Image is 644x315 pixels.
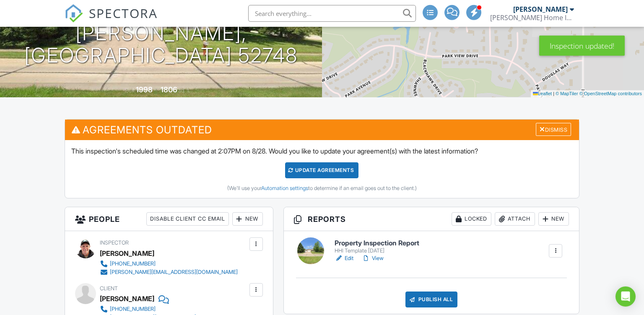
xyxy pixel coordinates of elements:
a: Leaflet [533,91,552,96]
div: Publish All [405,292,458,307]
a: Automation settings [261,185,308,191]
div: This inspection's scheduled time was changed at 2:07PM on 8/28. Would you like to update your agr... [65,140,579,198]
h6: Property Inspection Report [335,240,419,247]
div: HHI Template [DATE] [335,247,419,254]
a: SPECTORA [65,11,158,29]
a: [PHONE_NUMBER] [100,260,238,268]
input: Search everything... [248,5,416,22]
span: Inspector [100,240,129,246]
div: 1998 [136,85,153,94]
span: | [553,91,554,96]
h3: Agreements Outdated [65,120,579,140]
a: [PERSON_NAME][EMAIL_ADDRESS][DOMAIN_NAME] [100,268,238,276]
a: View [362,254,384,263]
div: Dismiss [536,123,571,136]
a: Edit [335,254,353,263]
a: [PHONE_NUMBER] [100,305,196,313]
span: Client [100,285,118,292]
h3: Reports [284,207,579,231]
div: Open Intercom Messenger [615,286,636,307]
h3: People [65,207,273,231]
div: Disable Client CC Email [146,212,229,226]
span: sq. ft. [179,87,190,94]
div: [PERSON_NAME] [100,247,154,260]
div: 1806 [161,85,177,94]
div: [PERSON_NAME] [513,5,568,13]
div: Inspection updated! [539,36,625,56]
div: Update Agreements [285,162,358,178]
div: [PERSON_NAME] [100,292,154,305]
div: Hanson Home Inspections [490,13,574,22]
div: Locked [452,212,491,226]
div: [PERSON_NAME][EMAIL_ADDRESS][DOMAIN_NAME] [110,269,238,276]
div: New [232,212,263,226]
span: Built [125,87,135,94]
div: [PHONE_NUMBER] [110,306,156,312]
span: SPECTORA [89,4,158,22]
div: [PHONE_NUMBER] [110,260,156,267]
a: Property Inspection Report HHI Template [DATE] [335,240,419,254]
img: The Best Home Inspection Software - Spectora [65,4,83,23]
div: New [538,212,569,226]
div: Attach [495,212,535,226]
a: © MapTiler [556,91,578,96]
div: (We'll use your to determine if an email goes out to the client.) [71,185,573,192]
a: © OpenStreetMap contributors [579,91,642,96]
